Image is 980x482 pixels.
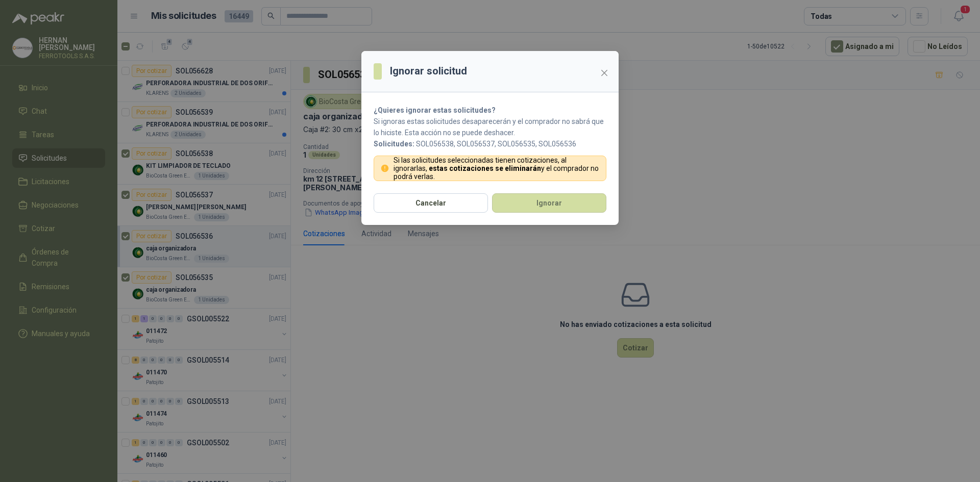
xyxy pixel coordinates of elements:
[374,193,488,213] button: Cancelar
[429,164,541,172] strong: estas cotizaciones se eliminarán
[374,138,606,149] p: SOL056538, SOL056537, SOL056535, SOL056536
[390,63,467,79] h3: Ignorar solicitud
[492,193,606,213] button: Ignorar
[394,156,600,181] p: Si las solicitudes seleccionadas tienen cotizaciones, al ignorarlas, y el comprador no podrá verlas.
[374,116,606,138] p: Si ignoras estas solicitudes desaparecerán y el comprador no sabrá que lo hiciste. Esta acción no...
[600,69,608,77] span: close
[374,106,496,114] strong: ¿Quieres ignorar estas solicitudes?
[374,140,414,148] b: Solicitudes:
[596,65,612,81] button: Close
